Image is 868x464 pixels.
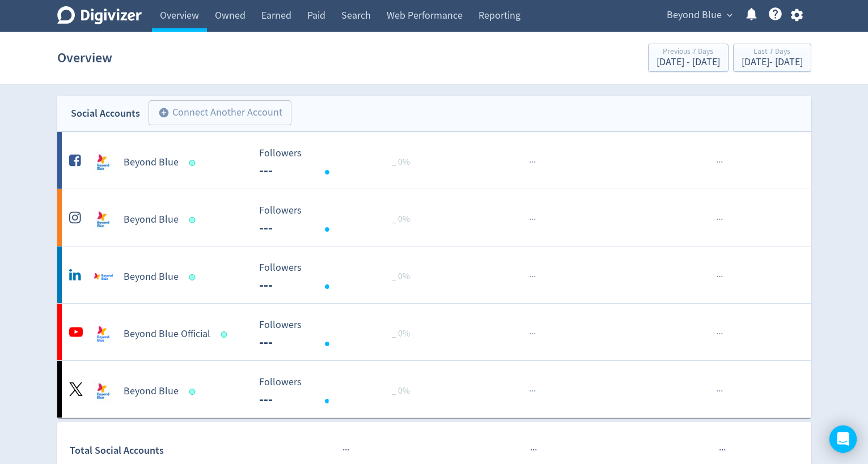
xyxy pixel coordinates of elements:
[124,156,179,169] h5: Beyond Blue
[57,132,811,189] a: Beyond Blue undefinedBeyond Blue Followers --- Followers --- _ 0%······
[721,212,723,227] span: ·
[829,425,857,453] div: Open Intercom Messenger
[742,48,803,57] div: Last 7 Days
[124,213,179,227] h5: Beyond Blue
[718,327,721,341] span: ·
[253,262,424,292] svg: Followers ---
[347,443,349,457] span: ·
[189,160,198,166] span: Data last synced: 4 Sep 2025, 12:01pm (AEST)
[531,212,533,227] span: ·
[721,443,723,457] span: ·
[529,327,531,341] span: ·
[718,155,721,169] span: ·
[253,205,424,235] svg: Followers ---
[535,443,537,457] span: ·
[533,270,536,284] span: ·
[57,246,811,303] a: Beyond Blue undefinedBeyond Blue Followers --- Followers --- _ 0%······
[57,304,811,360] a: Beyond Blue Official undefinedBeyond Blue Official Followers --- Followers --- _ 0%······
[529,270,531,284] span: ·
[529,384,531,398] span: ·
[721,155,723,169] span: ·
[342,443,345,457] span: ·
[719,443,721,457] span: ·
[92,151,115,174] img: Beyond Blue undefined
[718,384,721,398] span: ·
[392,214,410,225] span: _ 0%
[392,328,410,339] span: _ 0%
[530,443,532,457] span: ·
[716,212,718,227] span: ·
[742,57,803,67] div: [DATE] - [DATE]
[140,102,291,125] a: Connect Another Account
[529,212,531,227] span: ·
[716,384,718,398] span: ·
[92,266,115,288] img: Beyond Blue undefined
[533,384,536,398] span: ·
[253,377,424,407] svg: Followers ---
[531,384,533,398] span: ·
[725,10,735,20] span: expand_more
[189,274,198,280] span: Data last synced: 4 Sep 2025, 7:01am (AEST)
[71,105,140,122] div: Social Accounts
[531,327,533,341] span: ·
[721,384,723,398] span: ·
[92,323,115,346] img: Beyond Blue Official undefined
[92,208,115,231] img: Beyond Blue undefined
[716,327,718,341] span: ·
[345,443,347,457] span: ·
[533,327,536,341] span: ·
[189,217,198,223] span: Data last synced: 4 Sep 2025, 7:01am (AEST)
[158,107,170,118] span: add_circle
[124,270,179,284] h5: Beyond Blue
[124,385,179,398] h5: Beyond Blue
[531,155,533,169] span: ·
[733,44,811,72] button: Last 7 Days[DATE]- [DATE]
[723,443,726,457] span: ·
[716,155,718,169] span: ·
[92,380,115,403] img: Beyond Blue undefined
[531,270,533,284] span: ·
[533,212,536,227] span: ·
[392,271,410,282] span: _ 0%
[716,270,718,284] span: ·
[657,57,720,67] div: [DATE] - [DATE]
[718,212,721,227] span: ·
[648,44,729,72] button: Previous 7 Days[DATE] - [DATE]
[253,320,424,350] svg: Followers ---
[57,361,811,418] a: Beyond Blue undefinedBeyond Blue Followers --- Followers --- _ 0%······
[149,100,291,125] button: Connect Another Account
[57,189,811,246] a: Beyond Blue undefinedBeyond Blue Followers --- Followers --- _ 0%······
[253,148,424,178] svg: Followers ---
[70,442,251,459] div: Total Social Accounts
[57,40,112,76] h1: Overview
[721,270,723,284] span: ·
[532,443,535,457] span: ·
[667,6,722,24] span: Beyond Blue
[718,270,721,284] span: ·
[721,327,723,341] span: ·
[392,385,410,397] span: _ 0%
[221,331,230,338] span: Data last synced: 3 Sep 2025, 11:02pm (AEST)
[189,389,198,395] span: Data last synced: 4 Sep 2025, 4:02am (AEST)
[663,6,735,24] button: Beyond Blue
[392,156,410,168] span: _ 0%
[657,48,720,57] div: Previous 7 Days
[529,155,531,169] span: ·
[533,155,536,169] span: ·
[124,327,210,341] h5: Beyond Blue Official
